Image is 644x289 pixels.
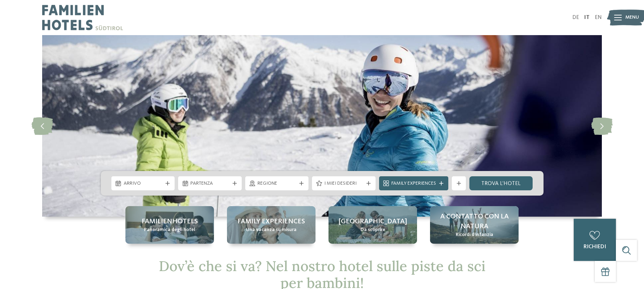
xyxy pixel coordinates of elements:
span: Una vacanza su misura [246,226,297,234]
span: A contatto con la natura [437,212,512,231]
span: Family experiences [238,217,305,226]
a: Hotel sulle piste da sci per bambini: divertimento senza confini A contatto con la natura Ricordi... [430,206,519,244]
a: Hotel sulle piste da sci per bambini: divertimento senza confini Familienhotels Panoramica degli ... [125,206,214,244]
a: IT [584,15,590,20]
span: richiedi [584,244,606,250]
span: I miei desideri [324,180,363,187]
span: Ricordi d’infanzia [456,231,493,238]
span: Da scoprire [360,226,385,234]
span: Menu [625,14,639,21]
span: [GEOGRAPHIC_DATA] [339,217,407,226]
img: Hotel sulle piste da sci per bambini: divertimento senza confini [42,35,602,217]
a: trova l’hotel [469,176,533,190]
a: Hotel sulle piste da sci per bambini: divertimento senza confini [GEOGRAPHIC_DATA] Da scoprire [328,206,417,244]
a: richiedi [574,219,616,261]
a: DE [572,15,579,20]
a: Hotel sulle piste da sci per bambini: divertimento senza confini Family experiences Una vacanza s... [227,206,316,244]
span: Panoramica degli hotel [144,226,195,234]
span: Familienhotels [142,217,198,226]
span: Family Experiences [391,180,436,187]
span: Arrivo [124,180,163,187]
a: EN [595,15,602,20]
span: Partenza [190,180,229,187]
span: Regione [258,180,297,187]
